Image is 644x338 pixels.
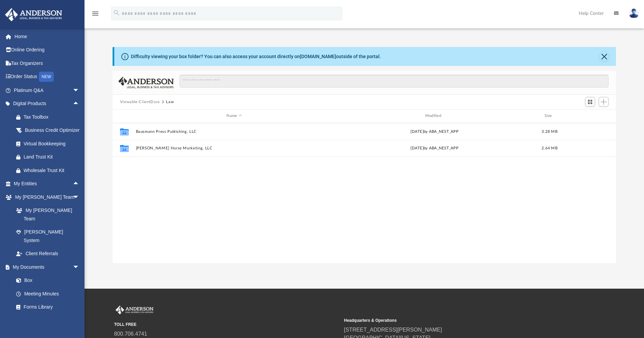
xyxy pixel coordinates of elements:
a: [PERSON_NAME] System [9,225,86,247]
div: Modified [336,113,533,119]
img: Anderson Advisors Platinum Portal [3,8,64,21]
span: arrow_drop_down [73,260,86,274]
a: Order StatusNEW [5,70,90,84]
div: Business Credit Optimizer [24,126,81,135]
a: [STREET_ADDRESS][PERSON_NAME] [344,327,442,333]
a: Digital Productsarrow_drop_up [5,97,90,111]
button: Bausmann Press Publishing, LLC [136,129,333,134]
div: Difficulty viewing your box folder? You can also access your account directly on outside of the p... [131,53,381,60]
div: grid [113,123,616,263]
a: My Entitiesarrow_drop_up [5,177,90,191]
i: menu [91,9,99,18]
button: Switch to Grid View [585,97,595,106]
a: Platinum Q&Aarrow_drop_down [5,83,90,97]
a: Home [5,30,90,43]
a: Box [9,274,83,287]
a: menu [91,13,99,18]
a: Online Ordering [5,43,90,57]
a: Virtual Bookkeeping [9,137,90,150]
small: TOLL FREE [114,321,339,328]
a: Forms Library [9,300,83,314]
span: arrow_drop_down [73,83,86,97]
a: Tax Toolbox [9,110,90,124]
div: id [116,113,133,119]
button: Viewable-ClientDocs [120,99,160,105]
div: Wholesale Trust Kit [24,166,81,175]
input: Search files and folders [180,75,609,88]
small: Headquarters & Operations [344,317,569,323]
a: Wholesale Trust Kit [9,164,90,177]
a: My [PERSON_NAME] Team [9,204,83,225]
span: 2.64 MB [542,146,557,150]
i: search [113,9,120,17]
span: arrow_drop_down [73,190,86,204]
button: [PERSON_NAME] Horse Marketing, LLC [136,146,333,150]
a: Tax Organizers [5,56,90,70]
a: My Documentsarrow_drop_down [5,260,86,274]
a: My [PERSON_NAME] Teamarrow_drop_down [5,190,86,204]
button: Close [599,52,609,61]
button: Add [599,97,609,106]
a: 800.706.4741 [114,331,147,337]
div: Name [135,113,333,119]
button: Law [166,99,174,105]
div: id [566,113,613,119]
div: [DATE] by ABA_NEST_APP [336,145,533,151]
a: Land Trust Kit [9,150,90,164]
a: Business Credit Optimizer [9,124,90,137]
img: User Pic [629,8,639,18]
div: Size [536,113,563,119]
div: Tax Toolbox [24,113,81,121]
div: [DATE] by ABA_NEST_APP [336,128,533,135]
div: Land Trust Kit [24,153,81,161]
a: Client Referrals [9,247,86,261]
a: [DOMAIN_NAME] [300,54,336,59]
span: arrow_drop_up [73,177,86,191]
div: Virtual Bookkeeping [24,140,81,148]
img: Anderson Advisors Platinum Portal [114,306,155,314]
a: Notarize [9,314,86,327]
span: 3.28 MB [542,129,557,133]
a: Meeting Minutes [9,287,86,300]
div: NEW [39,72,54,82]
span: arrow_drop_up [73,97,86,111]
